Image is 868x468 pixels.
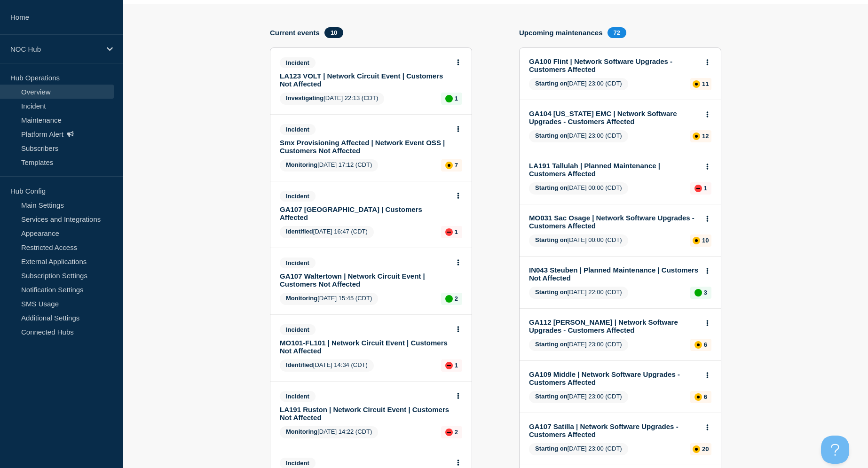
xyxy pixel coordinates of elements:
div: up [445,295,453,303]
span: Identified [286,361,313,368]
span: Starting on [535,393,568,400]
span: Incident [280,257,316,268]
div: affected [694,393,702,401]
span: [DATE] 22:00 (CDT) [529,287,628,299]
a: GA104 [US_STATE] EMC | Network Software Upgrades - Customers Affected [529,109,699,125]
p: 20 [702,445,709,452]
span: [DATE] 23:00 (CDT) [529,391,628,403]
p: 12 [702,133,709,140]
p: 1 [455,362,458,369]
h4: Upcoming maintenances [519,29,603,37]
span: Monitoring [286,161,317,168]
span: [DATE] 14:34 (CDT) [280,359,374,372]
span: [DATE] 23:00 (CDT) [529,130,628,142]
span: 72 [608,27,626,38]
div: affected [693,445,700,453]
div: affected [693,80,700,88]
p: 1 [455,95,458,102]
span: 10 [324,27,343,38]
p: 10 [702,237,709,244]
p: 6 [704,341,707,348]
p: 2 [455,429,458,436]
span: Starting on [535,289,568,296]
span: [DATE] 17:12 (CDT) [280,159,378,172]
div: down [445,429,453,436]
div: affected [693,133,700,140]
span: Identified [286,228,313,235]
span: [DATE] 00:00 (CDT) [529,234,628,247]
span: [DATE] 14:22 (CDT) [280,426,378,438]
span: [DATE] 00:00 (CDT) [529,182,628,195]
p: 1 [455,228,458,235]
span: [DATE] 15:45 (CDT) [280,293,378,305]
div: affected [693,237,700,244]
div: down [445,228,453,236]
div: affected [694,341,702,349]
p: 1 [704,185,707,192]
span: Starting on [535,132,568,139]
span: Incident [280,324,316,335]
span: Starting on [535,80,568,87]
div: up [445,95,453,102]
span: Monitoring [286,428,317,435]
div: up [694,289,702,296]
span: [DATE] 23:00 (CDT) [529,78,628,90]
span: Starting on [535,184,568,191]
a: GA100 Flint | Network Software Upgrades - Customers Affected [529,57,699,73]
a: GA107 Waltertown | Network Circuit Event | Customers Not Affected [280,272,450,288]
span: Starting on [535,341,568,348]
div: down [445,362,453,369]
iframe: Help Scout Beacon - Open [821,436,849,464]
span: Incident [280,391,316,402]
span: [DATE] 22:13 (CDT) [280,93,384,105]
a: IN043 Steuben | Planned Maintenance | Customers Not Affected [529,266,699,282]
h4: Current events [270,29,320,37]
a: LA191 Tallulah | Planned Maintenance | Customers Affected [529,162,699,178]
span: Monitoring [286,295,317,302]
a: MO101-FL101 | Network Circuit Event | Customers Not Affected [280,339,450,355]
p: 3 [704,289,707,296]
span: Incident [280,57,316,68]
span: Incident [280,191,316,202]
a: GA109 Middle | Network Software Upgrades - Customers Affected [529,370,699,386]
span: Starting on [535,236,568,243]
span: Investigating [286,94,324,101]
div: affected [445,162,453,169]
p: 7 [455,162,458,169]
span: Incident [280,124,316,135]
p: 6 [704,393,707,400]
p: 11 [702,80,709,87]
a: GA107 Satilla | Network Software Upgrades - Customers Affected [529,422,699,438]
p: NOC Hub [10,45,101,53]
span: [DATE] 23:00 (CDT) [529,443,628,455]
span: Starting on [535,445,568,452]
a: MO031 Sac Osage | Network Software Upgrades - Customers Affected [529,214,699,230]
p: 2 [455,295,458,302]
a: GA112 [PERSON_NAME] | Network Software Upgrades - Customers Affected [529,318,699,334]
a: Smx Provisioning Affected | Network Event OSS | Customers Not Affected [280,139,450,155]
a: GA107 [GEOGRAPHIC_DATA] | Customers Affected [280,205,450,221]
a: LA191 Ruston | Network Circuit Event | Customers Not Affected [280,406,450,421]
div: down [694,185,702,192]
span: [DATE] 16:47 (CDT) [280,226,374,238]
span: [DATE] 23:00 (CDT) [529,339,628,351]
a: LA123 VOLT | Network Circuit Event | Customers Not Affected [280,72,450,88]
